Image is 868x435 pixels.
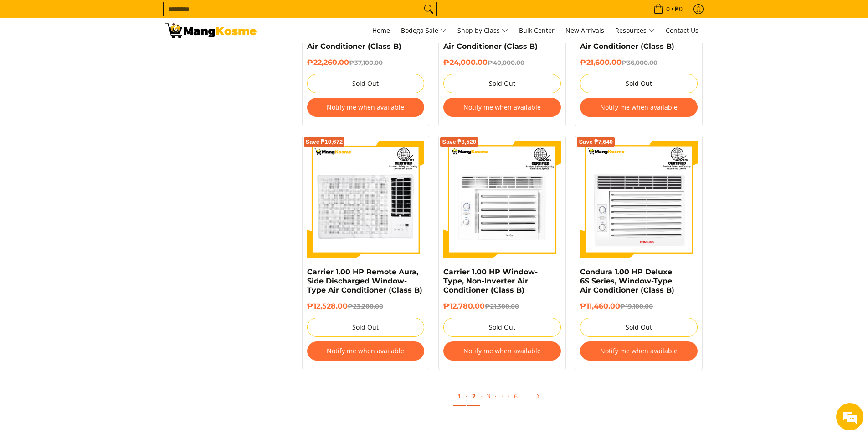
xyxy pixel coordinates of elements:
span: · [495,392,497,400]
a: Resources [611,18,659,43]
img: Carrier 1.00 HP Remote Aura, Side Discharged Window-Type Air Conditioner (Class B) [307,141,425,258]
a: 1 [453,387,466,406]
h6: ₱22,260.00 [307,58,425,67]
a: Contact Us [661,18,703,43]
span: 0 [665,6,671,12]
button: Notify me when available [443,98,561,117]
button: Notify me when available [307,98,425,117]
div: Chat with us now [47,51,153,63]
button: Sold Out [307,74,425,93]
a: New Arrivals [561,18,609,43]
span: • [651,4,685,14]
div: Minimize live chat window [149,5,171,26]
span: Save ₱7,640 [579,139,613,145]
ul: Pagination [298,384,708,413]
span: · [508,392,509,400]
del: ₱19,100.00 [620,303,653,310]
span: Home [372,26,390,35]
img: Class B Class B | Mang Kosme [165,23,257,38]
a: 2 [467,387,480,406]
button: Notify me when available [580,98,698,117]
a: 3 [482,387,495,405]
span: · [497,387,508,405]
button: Notify me when available [307,341,425,361]
h6: ₱12,528.00 [307,302,425,311]
del: ₱21,300.00 [485,303,519,310]
del: ₱23,200.00 [348,303,383,310]
a: Bodega Sale [396,18,451,43]
textarea: Type your message and hit 'Enter' [5,249,174,281]
span: New Arrivals [565,26,604,35]
img: Condura 1.00 HP Deluxe 6S Series, Window-Type Air Conditioner (Class B) [580,141,698,258]
button: Sold Out [443,318,561,337]
span: Save ₱8,520 [442,139,476,145]
span: Contact Us [666,26,699,35]
a: Shop by Class [453,18,513,43]
del: ₱40,000.00 [488,59,524,66]
button: Sold Out [307,318,425,337]
img: Carrier 1.00 HP Window-Type, Non-Inverter Air Conditioner (Class B) [443,141,561,258]
h6: ₱12,780.00 [443,302,561,311]
h6: ₱24,000.00 [443,58,561,67]
button: Sold Out [580,318,698,337]
a: 6 [509,387,522,405]
span: Shop by Class [457,25,508,37]
span: Bulk Center [519,26,555,35]
span: ₱0 [673,6,684,12]
span: Bodega Sale [401,25,447,37]
nav: Main Menu [266,18,703,43]
span: Save ₱10,672 [306,139,343,145]
span: We're online! [53,115,126,207]
del: ₱37,100.00 [349,59,383,66]
a: Carrier 1.00 HP Remote Aura, Side Discharged Window-Type Air Conditioner (Class B) [307,267,422,294]
span: Resources [615,25,655,37]
span: · [466,392,467,400]
h6: ₱11,460.00 [580,302,698,311]
h6: ₱21,600.00 [580,58,698,67]
a: Bulk Center [514,18,559,43]
a: Condura 1.00 HP Deluxe 6S Series, Window-Type Air Conditioner (Class B) [580,267,674,294]
a: Home [368,18,395,43]
button: Sold Out [443,74,561,93]
button: Search [421,2,436,16]
button: Sold Out [580,74,698,93]
a: Carrier 1.00 HP Window-Type, Non-Inverter Air Conditioner (Class B) [443,267,538,294]
span: · [480,392,482,400]
del: ₱36,000.00 [621,59,657,66]
button: Notify me when available [580,341,698,361]
button: Notify me when available [443,341,561,361]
